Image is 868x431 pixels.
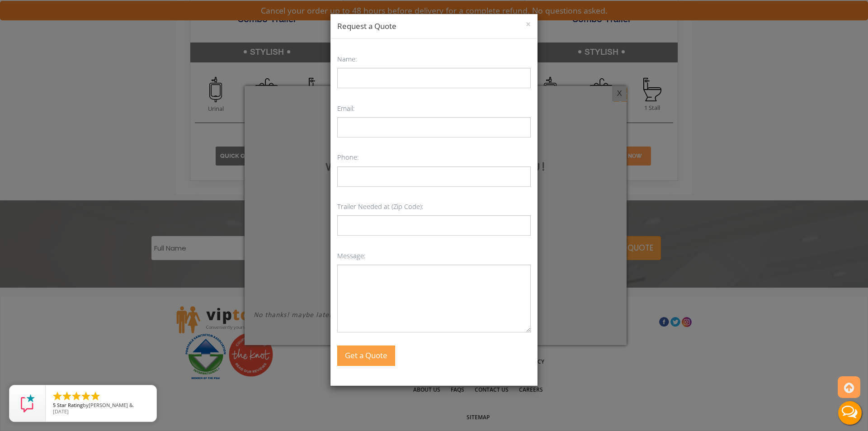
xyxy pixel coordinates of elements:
[337,346,395,366] button: Get a Quote
[90,391,101,402] li: 
[89,402,134,408] span: [PERSON_NAME] &.
[19,394,37,412] img: Review Rating
[337,151,359,164] label: Phone:
[80,391,91,402] li: 
[53,403,149,409] span: by
[52,391,63,402] li: 
[337,249,366,262] label: Message:
[832,395,868,431] button: Live Chat
[57,402,83,408] span: Star Rating
[330,39,538,386] form: Contact form
[337,21,531,32] h4: Request a Quote
[61,391,72,402] li: 
[526,20,531,29] button: ×
[337,200,424,213] label: Trailer Needed at (Zip Code):
[337,102,355,115] label: Email:
[53,402,56,408] span: 5
[71,391,82,402] li: 
[337,52,357,66] label: Name:
[53,408,69,415] span: [DATE]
